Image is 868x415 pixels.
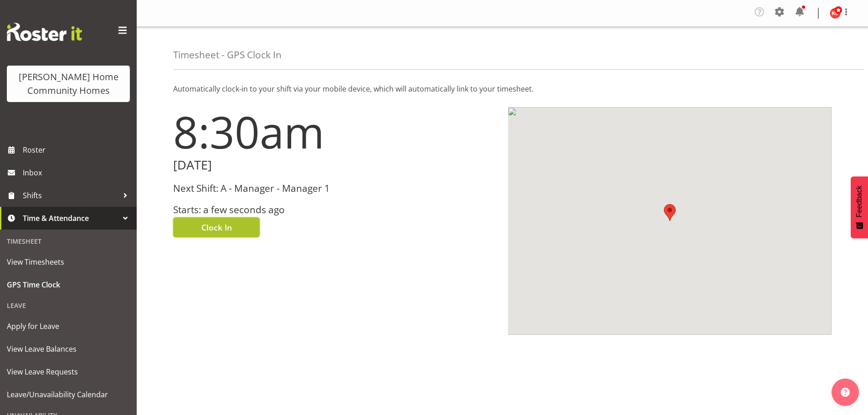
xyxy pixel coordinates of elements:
span: Apply for Leave [7,319,130,333]
span: View Timesheets [7,255,130,269]
p: Automatically clock-in to your shift via your mobile device, which will automatically link to you... [173,83,832,94]
a: View Leave Balances [2,338,134,360]
span: Roster [23,143,132,157]
span: Shifts [23,189,118,202]
div: [PERSON_NAME] Home Community Homes [16,70,121,97]
span: GPS Time Clock [7,278,130,292]
a: Leave/Unavailability Calendar [2,383,134,406]
h2: [DATE] [173,158,497,172]
a: View Leave Requests [2,360,134,383]
button: Feedback - Show survey [851,176,868,238]
span: View Leave Balances [7,342,130,356]
span: Inbox [23,166,132,179]
div: Timesheet [2,232,134,251]
a: Apply for Leave [2,315,134,338]
h4: Timesheet - GPS Clock In [173,50,282,60]
span: Time & Attendance [23,211,118,225]
h3: Next Shift: A - Manager - Manager 1 [173,183,497,194]
span: Leave/Unavailability Calendar [7,388,130,401]
h3: Starts: a few seconds ago [173,205,497,215]
span: Clock In [201,221,232,233]
div: Leave [2,296,134,315]
h1: 8:30am [173,107,497,156]
img: kirsty-crossley8517.jpg [830,8,841,19]
img: Rosterit website logo [7,23,82,41]
a: GPS Time Clock [2,273,134,296]
button: Clock In [173,217,260,237]
img: help-xxl-2.png [841,388,850,397]
a: View Timesheets [2,251,134,273]
span: View Leave Requests [7,365,130,379]
span: Feedback [855,185,863,217]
